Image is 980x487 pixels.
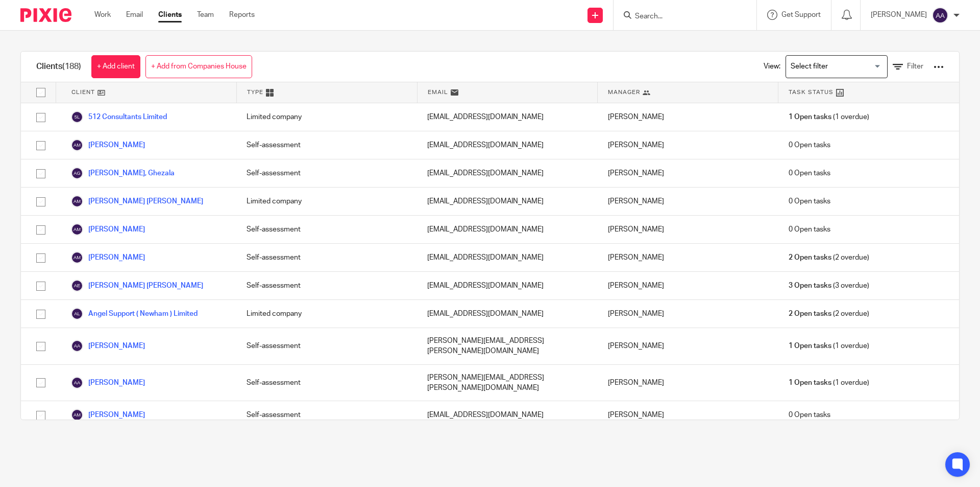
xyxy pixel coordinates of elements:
[71,377,145,389] a: [PERSON_NAME]
[91,55,140,78] a: + Add client
[789,88,834,97] span: Task Status
[781,11,821,18] span: Get Support
[598,365,778,401] div: [PERSON_NAME]
[236,401,417,429] div: Self-assessment
[787,58,881,76] input: Search for option
[71,340,83,352] img: svg%3E
[789,196,830,206] span: 0 Open tasks
[71,139,145,151] a: [PERSON_NAME]
[789,378,869,388] span: (1 overdue)
[428,88,448,97] span: Email
[789,252,869,263] span: (2 overdue)
[417,159,598,187] div: [EMAIL_ADDRESS][DOMAIN_NAME]
[62,62,81,71] span: (188)
[789,341,869,351] span: (1 overdue)
[417,131,598,159] div: [EMAIL_ADDRESS][DOMAIN_NAME]
[598,300,778,328] div: [PERSON_NAME]
[71,409,145,421] a: [PERSON_NAME]
[789,252,831,263] span: 2 Open tasks
[598,216,778,243] div: [PERSON_NAME]
[598,244,778,271] div: [PERSON_NAME]
[598,131,778,159] div: [PERSON_NAME]
[417,244,598,271] div: [EMAIL_ADDRESS][DOMAIN_NAME]
[145,55,252,78] a: + Add from Companies House
[71,251,83,264] img: svg%3E
[598,401,778,429] div: [PERSON_NAME]
[789,140,830,150] span: 0 Open tasks
[789,410,830,420] span: 0 Open tasks
[71,308,83,320] img: svg%3E
[598,272,778,299] div: [PERSON_NAME]
[932,7,948,24] img: svg%3E
[417,103,598,131] div: [EMAIL_ADDRESS][DOMAIN_NAME]
[608,88,640,97] span: Manager
[247,88,263,97] span: Type
[236,272,417,299] div: Self-assessment
[71,167,175,179] a: [PERSON_NAME], Ghezala
[789,281,869,291] span: (3 overdue)
[789,112,831,122] span: 1 Open tasks
[634,12,726,21] input: Search
[748,52,944,82] div: View:
[417,365,598,401] div: [PERSON_NAME][EMAIL_ADDRESS][PERSON_NAME][DOMAIN_NAME]
[236,188,417,215] div: Limited company
[789,224,830,235] span: 0 Open tasks
[417,272,598,299] div: [EMAIL_ADDRESS][DOMAIN_NAME]
[236,244,417,271] div: Self-assessment
[598,159,778,187] div: [PERSON_NAME]
[71,308,198,320] a: Angel Support ( Newham ) Limited
[789,341,831,351] span: 1 Open tasks
[417,216,598,243] div: [EMAIL_ADDRESS][DOMAIN_NAME]
[71,167,83,179] img: svg%3E
[31,83,51,102] input: Select all
[229,10,255,20] a: Reports
[158,10,182,20] a: Clients
[789,378,831,388] span: 1 Open tasks
[71,88,95,97] span: Client
[417,401,598,429] div: [EMAIL_ADDRESS][DOMAIN_NAME]
[71,377,83,389] img: svg%3E
[871,10,927,20] p: [PERSON_NAME]
[71,280,203,292] a: [PERSON_NAME] [PERSON_NAME]
[417,300,598,328] div: [EMAIL_ADDRESS][DOMAIN_NAME]
[126,10,143,20] a: Email
[71,223,83,236] img: svg%3E
[71,251,145,264] a: [PERSON_NAME]
[71,195,83,207] img: svg%3E
[71,280,83,292] img: svg%3E
[71,195,203,207] a: [PERSON_NAME] [PERSON_NAME]
[236,328,417,364] div: Self-assessment
[789,112,869,122] span: (1 overdue)
[20,8,71,22] img: Pixie
[789,281,831,291] span: 3 Open tasks
[94,10,111,20] a: Work
[786,55,888,78] div: Search for option
[71,111,167,123] a: 512 Consultants Limited
[789,309,831,319] span: 2 Open tasks
[236,300,417,328] div: Limited company
[236,365,417,401] div: Self-assessment
[71,139,83,151] img: svg%3E
[789,168,830,178] span: 0 Open tasks
[71,111,83,123] img: svg%3E
[598,103,778,131] div: [PERSON_NAME]
[907,63,923,70] span: Filter
[197,10,214,20] a: Team
[598,328,778,364] div: [PERSON_NAME]
[71,409,83,421] img: svg%3E
[789,309,869,319] span: (2 overdue)
[417,188,598,215] div: [EMAIL_ADDRESS][DOMAIN_NAME]
[417,328,598,364] div: [PERSON_NAME][EMAIL_ADDRESS][PERSON_NAME][DOMAIN_NAME]
[236,216,417,243] div: Self-assessment
[36,61,81,72] h1: Clients
[598,188,778,215] div: [PERSON_NAME]
[71,340,145,352] a: [PERSON_NAME]
[236,131,417,159] div: Self-assessment
[236,103,417,131] div: Limited company
[71,223,145,236] a: [PERSON_NAME]
[236,159,417,187] div: Self-assessment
